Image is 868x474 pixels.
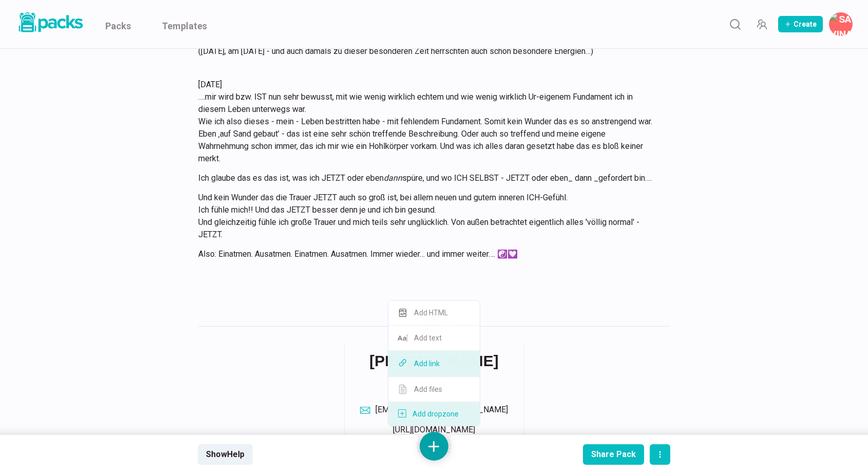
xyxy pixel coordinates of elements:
div: Share Pack [591,449,636,459]
p: Ich glaube das es das ist, was ich JETZT oder eben spüre, und wo ICH SELBST - JETZT oder eben_ da... [198,172,657,184]
a: Packs logo [15,10,85,38]
em: dann [384,173,402,183]
h6: [PERSON_NAME] [369,352,499,370]
div: [EMAIL_ADDRESS][DOMAIN_NAME] [375,404,508,416]
button: ShowHelp [198,444,253,465]
button: Share Pack [583,444,644,465]
a: email [360,404,508,416]
a: [URL][DOMAIN_NAME] [393,425,475,434]
button: Search [725,14,745,34]
p: ([DATE], am [DATE] - und auch damals zu dieser besonderen Zeit herrschten auch schon besondere En... [198,45,657,58]
p: Und kein Wunder das die Trauer JETZT auch so groß ist, bei allem neuen und gutem inneren ICH-Gefü... [198,192,657,241]
p: Also: Einatmen. Ausatmen. Einatmen. Ausatmen. Immer wieder… und immer weiter…. ☯️💟 [198,248,657,260]
button: Manage Team Invites [751,14,772,34]
button: actions [650,444,670,465]
p: [DATE] ….mir wird bzw. IST nun sehr bewusst, mit wie wenig wirklich echtem und wie wenig wirklich... [198,79,657,165]
button: Savina Tilmann [829,12,853,36]
button: Create Pack [778,16,823,32]
img: Packs logo [15,10,85,34]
